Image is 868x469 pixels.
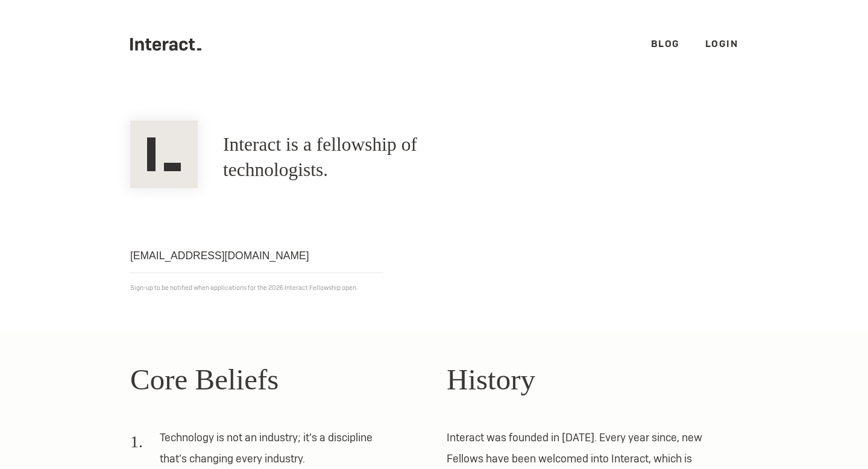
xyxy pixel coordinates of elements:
[130,357,421,402] h2: Core Beliefs
[130,121,198,188] img: Interact Logo
[223,132,508,183] h1: Interact is a fellowship of technologists.
[447,357,738,402] h2: History
[130,239,383,273] input: Email address...
[651,37,680,50] a: Blog
[705,37,738,50] a: Login
[130,282,738,294] p: Sign-up to be notified when applications for the 2026 Interact Fellowship open.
